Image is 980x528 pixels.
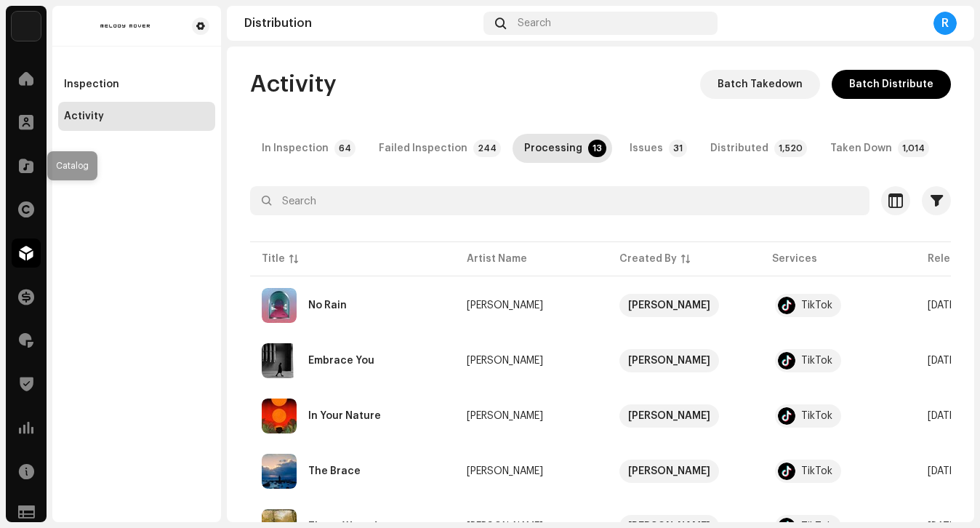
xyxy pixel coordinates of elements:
div: Embrace You [308,356,374,366]
p-badge: 13 [588,140,606,157]
span: Activity [250,70,337,99]
img: c3b12ce6-9c3d-4ddf-be99-4f9cc8d5ebe2 [262,454,297,489]
p-badge: 1,014 [898,140,929,157]
span: Batch Takedown [718,70,803,99]
div: Failed Inspection [379,134,467,163]
span: Oct 19, 2022 [928,300,958,311]
p-badge: 1,520 [774,140,807,157]
div: TikTok [801,411,832,421]
re-m-nav-item: Inspection [58,70,215,99]
button: Batch Takedown [700,70,820,99]
div: In Inspection [262,134,329,163]
div: Created By [619,252,677,266]
div: In Your Nature [308,411,381,421]
span: Devansh [467,356,596,366]
div: [PERSON_NAME] [467,356,543,366]
p-badge: 64 [334,140,356,157]
div: [PERSON_NAME] [628,349,710,372]
button: Batch Distribute [832,70,951,99]
input: Search [250,186,869,215]
img: 079ddf8f-46ac-42b0-806f-1d7dfc0e9255 [262,343,297,378]
re-m-nav-item: Activity [58,102,215,131]
div: Distributed [710,134,768,163]
span: Devansh [619,404,749,428]
span: Devansh [467,466,596,476]
img: 957bf0cb-465e-4883-abf0-ccab67c79dcb [262,288,297,323]
div: [PERSON_NAME] [628,294,710,317]
div: Taken Down [830,134,892,163]
span: Jun 3, 2022 [928,411,958,421]
div: Activity [64,111,104,122]
img: dee359b8-a6a7-4aeb-af03-25f6d5573bff [262,399,297,433]
div: No Rain [308,300,347,311]
div: TikTok [801,356,832,366]
span: Batch Distribute [849,70,933,99]
div: [PERSON_NAME] [628,460,710,483]
p-badge: 31 [669,140,687,157]
div: R [933,12,957,35]
span: Devansh [467,300,596,311]
p-badge: 244 [473,140,501,157]
span: Mar 13, 2024 [928,466,958,476]
div: The Brace [308,466,361,476]
div: TikTok [801,466,832,476]
img: 34f81ff7-2202-4073-8c5d-62963ce809f3 [12,12,41,41]
div: [PERSON_NAME] [467,300,543,311]
span: Feb 22, 2023 [928,356,958,366]
div: Distribution [244,17,478,29]
div: Inspection [64,79,119,90]
img: dd1629f2-61db-4bea-83cc-ae53c4a0e3a5 [64,17,186,35]
div: [PERSON_NAME] [467,466,543,476]
div: [PERSON_NAME] [628,404,710,428]
span: Devansh [619,349,749,372]
span: Devansh [619,460,749,483]
div: Processing [524,134,582,163]
span: Search [518,17,551,29]
div: [PERSON_NAME] [467,411,543,421]
span: Devansh [619,294,749,317]
div: Issues [630,134,663,163]
span: Devansh [467,411,596,421]
div: TikTok [801,300,832,311]
div: Title [262,252,285,266]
